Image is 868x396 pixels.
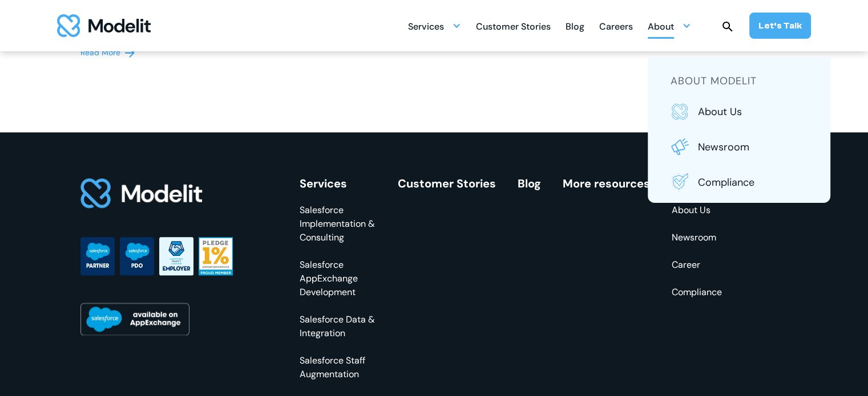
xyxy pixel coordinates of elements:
[300,354,376,381] a: Salesforce Staff Augmentation
[408,17,444,39] div: Services
[566,15,584,37] a: Blog
[300,203,376,244] a: Salesforce Implementation & Consulting
[672,203,722,217] a: About Us
[476,15,551,37] a: Customer Stories
[57,14,151,37] img: modelit logo
[672,285,722,299] a: Compliance
[672,258,722,272] a: Career
[300,258,376,299] a: Salesforce AppExchange Development
[749,13,811,39] a: Let’s Talk
[648,56,830,203] nav: About
[698,175,808,190] p: Compliance
[698,104,808,119] p: About us
[672,231,722,244] a: Newsroom
[80,47,135,59] a: Read More
[698,140,808,154] p: Newsroom
[408,15,461,37] div: Services
[518,176,541,191] a: Blog
[300,313,376,340] a: Salesforce Data & Integration
[671,74,808,89] h5: about modelit
[648,17,674,39] div: About
[125,48,135,58] img: right arrow
[671,173,808,191] a: Compliance
[563,176,650,191] a: More resources
[476,17,551,39] div: Customer Stories
[80,47,120,59] div: Read More
[566,17,584,39] div: Blog
[300,177,376,190] div: Services
[671,103,808,121] a: About us
[57,14,151,37] a: home
[599,17,633,39] div: Careers
[80,177,204,210] img: footer logo
[648,15,691,37] div: About
[758,19,802,32] div: Let’s Talk
[671,138,808,156] a: Newsroom
[599,15,633,37] a: Careers
[398,176,496,191] a: Customer Stories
